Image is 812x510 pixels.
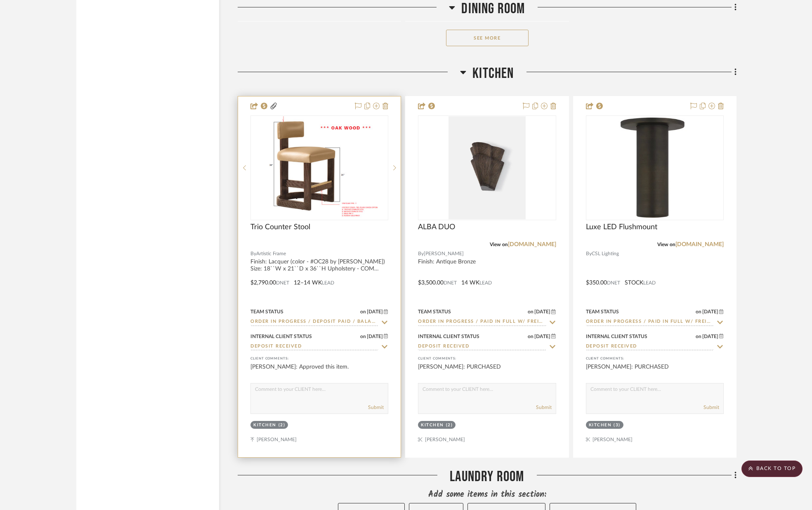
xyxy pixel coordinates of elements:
div: Kitchen [589,422,612,428]
div: Team Status [418,308,451,315]
div: [PERSON_NAME]: Approved this item. [250,363,388,379]
span: Kitchen [472,65,514,82]
div: (2) [279,422,286,428]
span: CSL Lighting [592,250,619,258]
a: [DOMAIN_NAME] [675,242,724,247]
div: Internal Client Status [586,333,647,340]
span: [DATE] [701,309,719,315]
div: 0 [418,116,555,220]
input: Type to Search… [586,343,714,351]
span: By [250,250,256,258]
div: 0 [586,116,723,220]
div: Team Status [250,308,283,315]
span: Luxe LED Flushmount [586,223,657,232]
span: on [360,334,366,339]
input: Type to Search… [250,318,378,326]
span: [DATE] [701,334,719,339]
div: Add some items in this section: [238,489,736,501]
span: on [528,334,533,339]
div: [PERSON_NAME]: PURCHASED [418,363,556,379]
span: By [586,250,592,258]
div: (2) [446,422,453,428]
div: [PERSON_NAME]: PURCHASED [586,363,724,379]
button: Submit [368,404,384,411]
img: Luxe LED Flushmount [614,116,696,219]
button: Submit [536,404,552,411]
span: on [696,309,701,314]
img: Trio Counter Stool [261,116,378,219]
span: on [360,309,366,314]
span: [DATE] [533,334,551,339]
input: Type to Search… [586,318,714,326]
span: [DATE] [533,309,551,315]
span: on [528,309,533,314]
span: ALBA DUO [418,223,455,232]
span: View on [490,242,508,247]
input: Type to Search… [250,343,378,351]
span: [PERSON_NAME] [424,250,464,258]
div: (3) [614,422,621,428]
div: Kitchen [253,422,276,428]
img: ALBA DUO [448,116,526,219]
button: Submit [703,404,719,411]
button: See More [446,30,529,46]
span: Artistic Frame [256,250,286,258]
a: [DOMAIN_NAME] [508,242,556,247]
span: View on [657,242,675,247]
span: Trio Counter Stool [250,223,310,232]
div: Kitchen [421,422,444,428]
scroll-to-top-button: BACK TO TOP [741,461,803,477]
input: Type to Search… [418,318,546,326]
span: on [696,334,701,339]
div: Internal Client Status [418,333,479,340]
div: Internal Client Status [250,333,312,340]
span: By [418,250,424,258]
span: [DATE] [366,334,384,339]
input: Type to Search… [418,343,546,351]
span: [DATE] [366,309,384,315]
div: Team Status [586,308,619,315]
